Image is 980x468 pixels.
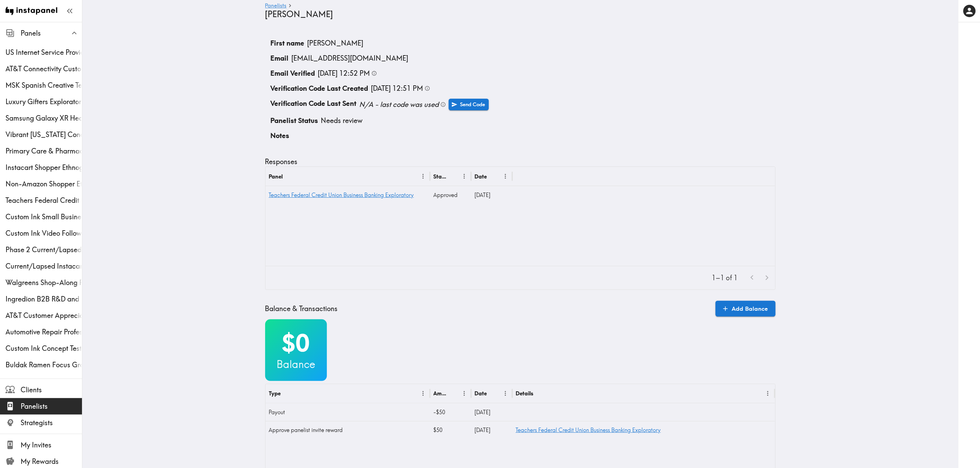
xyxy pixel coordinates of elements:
div: Date [475,390,487,397]
span: AT&T Customer Appreciation Ethnography [5,311,82,320]
span: Phase 2 Current/Lapsed Instacart User Shop-along [5,245,82,255]
div: Vibrant Arizona Concept Testing [5,130,82,139]
h3: Balance [265,357,327,371]
button: Menu [418,171,428,182]
a: Panelists [265,3,287,9]
button: Menu [500,171,511,182]
div: This is the last time the user successfully received a code and entered it into the platform to g... [318,69,377,78]
div: Approve panelist invite reward [265,421,430,439]
p: Verification Code Last Created [271,84,368,93]
div: Type [269,390,281,397]
span: Teachers Federal Credit Union Members With Business Banking Elsewhere Exploratory [5,196,82,205]
span: My Rewards [21,457,82,466]
div: Ingredion B2B R&D and Procurement Creative Exploratory [5,294,82,304]
p: [DATE] 12:52 PM [318,69,370,78]
span: Primary Care & Pharmacy Service Customer Ethnography [5,146,82,156]
h5: Responses [265,157,298,167]
p: Panelist Status [271,116,318,125]
span: Clients [21,385,82,395]
button: Sort [448,388,459,399]
span: My Invites [21,440,82,450]
span: Current/Lapsed Instacart User Ethnography [5,261,82,271]
span: [PERSON_NAME] [265,9,333,19]
div: Payout [265,403,430,421]
span: MSK Spanish Creative Testing [5,81,82,90]
div: Amount [434,390,448,397]
span: Luxury Gifters Exploratory [5,97,82,107]
span: Panelists [21,402,82,411]
button: Menu [418,388,428,399]
p: Needs review [321,116,363,125]
button: Sort [488,171,498,182]
p: Notes [271,131,290,140]
span: Walgreens Shop-Along Phase 2 [5,278,82,287]
span: Automotive Repair Professionals Exploratory [5,327,82,337]
div: Panel [269,173,283,180]
button: Menu [500,388,511,399]
span: Instacart Shopper Ethnography [5,163,82,172]
i: N/A - last code was used [359,100,439,109]
a: Send Code [449,99,489,110]
p: Email Verified [271,69,315,78]
a: Teachers Federal Credit Union Business Banking Exploratory [516,427,661,433]
span: US Internet Service Provider Perceptions Ethnography [5,48,82,57]
button: Sort [488,388,498,399]
div: Details [516,390,534,397]
span: Buldak Ramen Focus Group Recruit [5,360,82,370]
span: Non-Amazon Shopper Ethnography [5,179,82,189]
div: Approved [430,186,471,204]
p: Verification Code Last Sent [271,99,357,110]
button: Menu [459,171,470,182]
div: 8/28/2025 [471,403,512,421]
button: Menu [459,388,470,399]
button: Sort [284,171,294,182]
button: Sort [282,388,292,399]
p: 1–1 of 1 [712,273,738,283]
p: Email [271,53,289,63]
h5: Balance & Transactions [265,304,338,313]
a: Teachers Federal Credit Union Business Banking Exploratory [269,192,414,198]
p: [PERSON_NAME] [307,38,364,48]
span: Custom Ink Small Business Prosumers Quant Creative Testing [5,212,82,222]
button: Sort [534,388,545,399]
div: 8/28/2025 [471,421,512,439]
div: This is the last time a new verification code was created for the user. If a user requests a code... [371,84,430,93]
h2: $0 [265,329,327,357]
p: First name [271,38,305,48]
span: Vibrant [US_STATE] Concept Testing [5,130,82,139]
div: 9/12/2025 [471,186,512,204]
div: $50 [430,421,471,439]
a: Add Balance [716,301,776,317]
span: Strategists [21,418,82,428]
div: This is the last time a verification code was sent to the user. Users are rate limited to sending... [359,99,446,110]
span: AT&T Connectivity Customer Ethnography [5,64,82,74]
div: Status [434,173,448,180]
span: Panels [21,28,82,38]
button: Sort [448,171,459,182]
span: Custom Ink Video Follow-Ups [5,229,82,238]
p: [EMAIL_ADDRESS][DOMAIN_NAME] [292,53,409,63]
span: Custom Ink Concept Testing [5,344,82,353]
div: Date [475,173,487,180]
span: Samsung Galaxy XR Headset Quickturn Exploratory [5,113,82,123]
p: [DATE] 12:51 PM [371,84,423,93]
div: -$50 [430,403,471,421]
button: Menu [763,388,773,399]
